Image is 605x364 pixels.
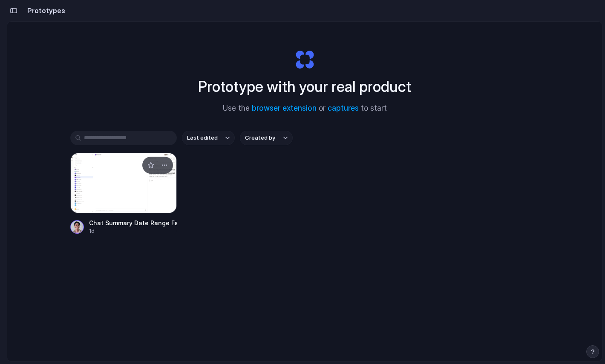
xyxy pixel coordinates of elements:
[24,6,65,16] h2: Prototypes
[240,131,293,145] button: Created by
[223,103,387,114] span: Use the or to start
[89,227,177,235] div: 1d
[198,75,411,98] h1: Prototype with your real product
[70,153,177,235] a: Chat Summary Date Range FeatureChat Summary Date Range Feature1d
[89,218,177,227] div: Chat Summary Date Range Feature
[245,134,275,142] span: Created by
[182,131,235,145] button: Last edited
[187,134,218,142] span: Last edited
[328,104,359,112] a: captures
[252,104,317,112] a: browser extension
